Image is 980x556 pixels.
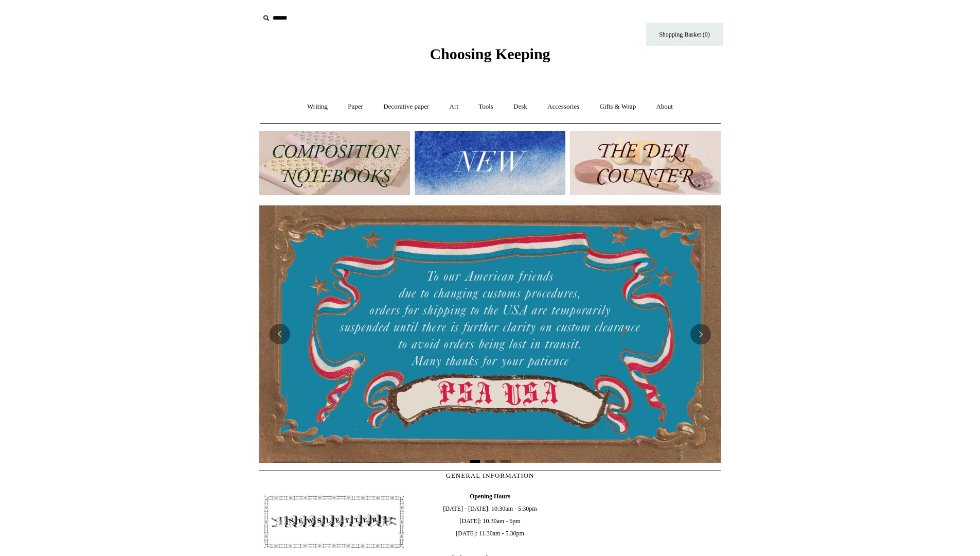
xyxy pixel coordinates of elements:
[259,490,408,554] img: pf-4db91bb9--1305-Newsletter-Button_1200x.jpg
[470,493,510,500] b: Opening Hours
[259,205,721,463] img: USA PSA .jpg__PID:33428022-6587-48b7-8b57-d7eefc91f15a
[338,93,372,120] a: Paper
[259,131,410,195] img: 202302 Composition ledgers.jpg__PID:69722ee6-fa44-49dd-a067-31375e5d54ec
[590,93,645,120] a: Gifts & Wrap
[415,131,565,195] img: New.jpg__PID:f73bdf93-380a-4a35-bcfe-7823039498e1
[430,45,550,62] span: Choosing Keeping
[504,93,537,120] a: Desk
[501,460,511,463] button: Page 3
[430,54,550,61] a: Choosing Keeping
[270,324,290,344] button: Previous
[374,93,438,120] a: Decorative paper
[446,472,534,479] span: GENERAL INFORMATION
[469,93,503,120] a: Tools
[470,460,480,463] button: Page 1
[690,324,711,344] button: Next
[538,93,589,120] a: Accessories
[646,23,723,46] a: Shopping Basket (0)
[298,93,337,120] a: Writing
[440,93,468,120] a: Art
[570,131,721,195] img: The Deli Counter
[485,460,495,463] button: Page 2
[647,93,682,120] a: About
